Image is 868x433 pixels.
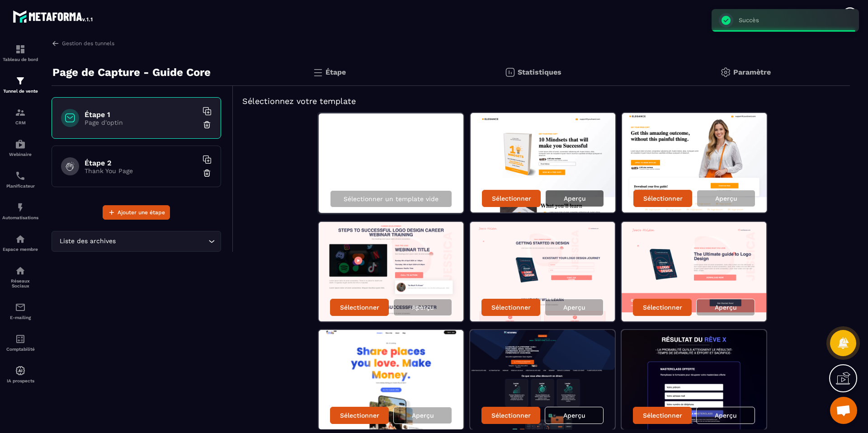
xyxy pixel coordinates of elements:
[643,195,683,202] p: Sélectionner
[715,412,737,419] p: Aperçu
[13,8,94,24] img: logo
[52,39,60,47] img: arrow
[412,304,434,311] p: Aperçu
[412,412,434,419] p: Aperçu
[2,89,38,94] p: Tunnel de vente
[15,334,26,344] img: accountant
[85,167,198,174] p: Thank You Page
[103,205,170,220] button: Ajouter une étape
[2,278,38,288] p: Réseaux Sociaux
[15,75,26,86] img: formation
[118,236,206,246] input: Search for option
[643,412,682,419] p: Sélectionner
[622,222,766,321] img: image
[2,247,38,252] p: Espace membre
[2,227,38,259] a: automationsautomationsEspace membre
[563,304,585,311] p: Aperçu
[344,195,439,202] p: Sélectionner un template vide
[2,69,38,100] a: formationformationTunnel de vente
[830,397,857,424] a: Ouvrir le chat
[340,304,379,311] p: Sélectionner
[2,347,38,352] p: Comptabilité
[2,184,38,188] p: Planificateur
[15,139,26,150] img: automations
[340,412,379,419] p: Sélectionner
[2,315,38,320] p: E-mailing
[203,169,212,178] img: trash
[564,195,586,202] p: Aperçu
[733,68,771,76] p: Paramètre
[242,95,841,108] h5: Sélectionnez votre template
[2,100,38,132] a: formationformationCRM
[715,304,737,311] p: Aperçu
[15,234,26,245] img: automations
[2,327,38,358] a: accountantaccountantComptabilité
[312,67,323,78] img: bars.0d591741.svg
[203,120,212,129] img: trash
[470,222,615,321] img: image
[492,195,531,202] p: Sélectionner
[15,44,26,55] img: formation
[2,295,38,327] a: emailemailE-mailing
[52,231,221,252] div: Search for option
[2,195,38,227] a: automationsautomationsAutomatisations
[2,37,38,69] a: formationformationTableau de bord
[15,202,26,213] img: automations
[491,412,531,419] p: Sélectionner
[643,304,682,311] p: Sélectionner
[2,132,38,164] a: automationsautomationsWebinaire
[52,63,211,81] p: Page de Capture - Guide Core
[57,236,118,246] span: Liste des archives
[325,68,346,76] p: Étape
[622,113,767,212] img: image
[2,378,38,383] p: IA prospects
[2,57,38,62] p: Tableau de bord
[720,67,731,78] img: setting-gr.5f69749f.svg
[518,68,561,76] p: Statistiques
[85,159,198,167] h6: Étape 2
[470,330,615,429] img: image
[471,113,615,212] img: image
[15,365,26,376] img: automations
[15,107,26,118] img: formation
[319,330,463,429] img: image
[622,330,766,429] img: image
[319,222,463,321] img: image
[491,304,531,311] p: Sélectionner
[563,412,585,419] p: Aperçu
[85,119,198,126] p: Page d'optin
[505,67,515,78] img: stats.20deebd0.svg
[2,152,38,157] p: Webinaire
[15,302,26,313] img: email
[2,215,38,220] p: Automatisations
[52,39,114,47] a: Gestion des tunnels
[118,208,165,217] span: Ajouter une étape
[2,259,38,295] a: social-networksocial-networkRéseaux Sociaux
[715,195,737,202] p: Aperçu
[2,120,38,125] p: CRM
[2,164,38,195] a: schedulerschedulerPlanificateur
[85,110,198,119] h6: Étape 1
[15,170,26,181] img: scheduler
[15,265,26,276] img: social-network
